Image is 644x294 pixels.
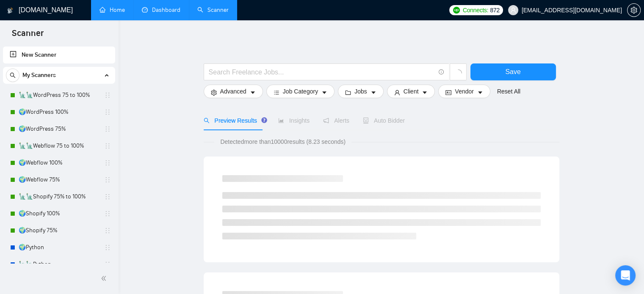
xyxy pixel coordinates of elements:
span: holder [104,143,111,149]
a: 🌍Shopify 100% [19,205,99,222]
span: holder [104,261,111,268]
a: 🗽🗽Webflow 75 to 100% [19,137,99,154]
span: search [6,72,19,78]
a: setting [627,7,641,14]
a: 🗽🗽WordPress 75 to 100% [19,87,99,104]
button: folderJobscaret-down [338,85,384,98]
span: holder [104,109,111,115]
a: 🌍WordPress 100% [19,104,99,121]
a: 🗽🗽Shopify 75% to 100% [19,188,99,205]
span: Save [505,66,520,77]
a: 🌍Python [19,239,99,256]
span: Jobs [354,87,367,96]
span: Insights [278,117,310,124]
span: Advanced [220,87,246,96]
span: Vendor [455,87,473,96]
span: setting [627,7,640,14]
a: Reset All [497,87,520,96]
button: userClientcaret-down [387,85,435,98]
a: 🌍Webflow 75% [19,171,99,188]
span: folder [345,89,351,96]
span: holder [104,126,111,132]
span: area-chart [278,118,284,124]
span: robot [363,118,369,124]
span: holder [104,227,111,234]
span: 872 [490,5,499,15]
span: idcard [445,89,451,96]
span: notification [323,118,329,124]
span: Connects: [463,5,488,15]
a: searchScanner [197,6,229,14]
button: idcardVendorcaret-down [438,85,490,98]
span: search [204,118,210,124]
span: My Scanners [22,67,56,84]
span: holder [104,159,111,166]
a: 🗽🗽Python [19,256,99,273]
span: Auto Bidder [363,117,405,124]
button: barsJob Categorycaret-down [266,85,334,98]
a: homeHome [100,6,125,14]
a: 🌍WordPress 75% [19,121,99,137]
span: Alerts [323,117,349,124]
span: user [510,7,516,13]
img: upwork-logo.png [453,7,460,14]
span: Scanner [5,27,50,45]
span: bars [274,89,279,96]
span: holder [104,92,111,99]
span: caret-down [321,89,327,96]
button: search [6,69,19,82]
span: holder [104,176,111,183]
span: Client [404,87,419,96]
span: double-left [101,274,109,283]
span: caret-down [422,89,428,96]
span: holder [104,244,111,251]
li: New Scanner [3,47,115,63]
a: dashboardDashboard [142,6,180,14]
span: info-circle [439,69,444,75]
span: Detected more than 10000 results (8.23 seconds) [214,137,351,146]
span: loading [454,69,462,77]
span: setting [211,89,217,96]
button: settingAdvancedcaret-down [204,85,263,98]
img: logo [7,4,13,17]
div: Open Intercom Messenger [615,265,636,286]
span: holder [104,210,111,217]
button: Save [470,63,556,80]
span: holder [104,193,111,200]
span: Preview Results [204,117,265,124]
div: Tooltip anchor [260,116,268,124]
button: setting [627,3,641,17]
a: New Scanner [10,47,108,63]
a: 🌍Shopify 75% [19,222,99,239]
span: user [394,89,400,96]
a: 🌍Webflow 100% [19,154,99,171]
span: caret-down [250,89,256,96]
span: caret-down [370,89,376,96]
span: Job Category [283,87,318,96]
span: caret-down [477,89,483,96]
input: Search Freelance Jobs... [209,67,435,77]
